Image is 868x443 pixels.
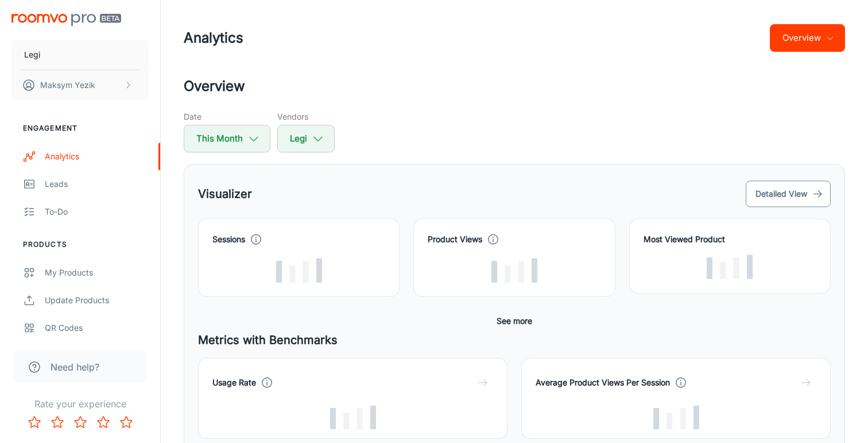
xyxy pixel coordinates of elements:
[428,233,482,246] h4: Product Views
[184,28,243,48] h1: Analytics
[198,185,252,203] h5: Visualizer
[45,322,149,334] div: QR Codes
[653,406,699,430] img: Loading
[707,255,753,279] img: Loading
[184,110,270,123] h5: Date
[644,233,816,246] h4: Most Viewed Product
[11,14,121,26] img: Roomvo PRO Beta
[51,360,99,374] span: Need help?
[212,233,245,246] h4: Sessions
[9,397,151,411] p: Rate your experience
[491,258,537,282] img: Loading
[492,311,537,331] button: See more
[46,411,69,434] button: Rate 2 star
[198,331,831,349] h5: Metrics with Benchmarks
[45,205,149,218] div: To-do
[45,150,149,163] div: Analytics
[69,411,92,434] button: Rate 3 star
[115,411,138,434] button: Rate 5 star
[277,110,335,123] h5: Vendors
[23,411,46,434] button: Rate 1 star
[184,125,270,152] button: This Month
[11,40,149,70] button: Legi
[40,79,95,91] p: Maksym Yezik
[212,376,256,389] h4: Usage Rate
[276,258,322,282] img: Loading
[24,48,40,61] p: Legi
[277,125,335,152] button: Legi
[184,76,845,97] h2: Overview
[92,411,115,434] button: Rate 4 star
[746,181,831,207] button: Detailed View
[770,24,845,52] button: Overview
[45,294,149,307] div: Update Products
[330,406,376,430] img: Loading
[536,376,670,389] h4: Average Product Views Per Session
[11,70,149,100] button: Maksym Yezik
[45,178,149,190] div: Leads
[45,266,149,279] div: My Products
